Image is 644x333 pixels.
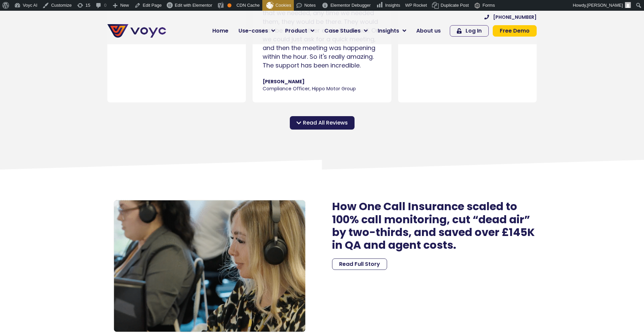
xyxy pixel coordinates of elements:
a: Use-cases [233,24,280,38]
span: [PHONE_NUMBER] [493,15,537,19]
span: Use-cases [238,27,268,35]
a: About us [411,24,446,38]
span: [PERSON_NAME] [587,3,623,8]
a: Log In [450,25,489,37]
div: OK [227,3,231,7]
a: [PHONE_NUMBER] [484,15,537,19]
span: [PERSON_NAME] [263,78,381,85]
a: Insights [373,24,411,38]
a: Free Demo [493,25,537,37]
span: Home [212,27,228,35]
span: Edit with Elementor [175,3,212,8]
span: Read All Reviews [303,119,348,127]
span: Log In [466,28,482,34]
span: Case Studies [324,27,361,35]
span: Insights [378,27,399,35]
span: Product [285,27,307,35]
a: Read Full Story [332,258,387,270]
img: voyc-full-logo [107,24,166,38]
span: Compliance Officer, Hippo Motor Group [263,85,381,92]
span: Read Full Story [339,261,380,267]
span: About us [416,27,441,35]
a: Case Studies [319,24,373,38]
span: Free Demo [500,28,530,34]
a: Product [280,24,319,38]
a: Home [207,24,233,38]
h2: How One Call Insurance scaled to 100% call monitoring, cut “dead air” by two-thirds, and saved ov... [332,200,537,252]
div: Read All Reviews [290,116,355,130]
